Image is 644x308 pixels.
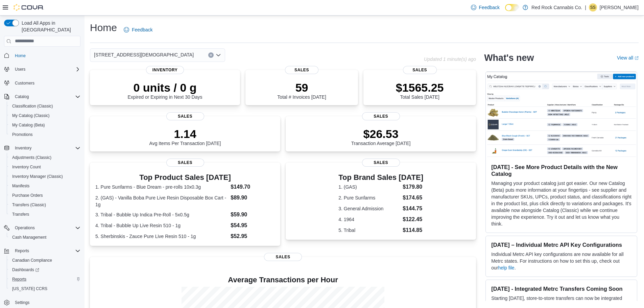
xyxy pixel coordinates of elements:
dt: 1. (GAS) [338,184,400,190]
a: Transfers (Classic) [9,201,49,209]
span: Sales [264,253,302,261]
h2: What's new [484,52,534,63]
a: Transfers [9,210,32,218]
dd: $114.85 [403,226,423,234]
span: Sales [362,112,400,120]
button: Classification (Classic) [7,101,83,111]
a: My Catalog (Beta) [9,121,48,129]
button: Home [1,51,83,61]
span: Settings [12,298,80,307]
dd: $89.90 [231,194,275,202]
span: Promotions [9,131,80,139]
span: Cash Management [9,233,80,241]
span: Sales [285,66,319,74]
span: Inventory Manager (Classic) [9,172,80,181]
a: Inventory Manager (Classic) [9,172,66,181]
span: Inventory [15,145,31,151]
span: Promotions [12,132,33,137]
span: Adjustments (Classic) [12,155,51,160]
a: Feedback [121,23,155,37]
a: Classification (Classic) [9,102,56,110]
dt: 4. Tribal - Bubble Up Live Resin 510 - 1g [95,222,228,229]
dd: $174.65 [403,194,423,202]
span: Purchase Orders [12,193,43,198]
dd: $122.45 [403,215,423,223]
p: 59 [277,81,326,94]
button: Operations [12,224,38,232]
button: Adjustments (Classic) [7,153,83,162]
p: | [585,3,586,11]
span: Reports [15,248,29,254]
p: Individual Metrc API key configurations are now available for all Metrc states. For instructions ... [491,251,631,271]
button: Cash Management [7,233,83,242]
a: Dashboards [9,266,42,274]
button: Inventory Manager (Classic) [7,172,83,181]
button: Canadian Compliance [7,256,83,265]
span: Catalog [12,93,80,101]
p: $26.53 [351,127,411,141]
span: Adjustments (Classic) [9,153,80,162]
span: Classification (Classic) [12,103,53,109]
a: Inventory Count [9,163,44,171]
a: Manifests [9,182,32,190]
a: Settings [12,299,32,307]
button: Operations [1,223,83,233]
span: Dashboards [9,266,80,274]
span: [US_STATE] CCRS [12,286,47,291]
div: Expired or Expiring in Next 30 Days [128,81,202,100]
span: [STREET_ADDRESS][DEMOGRAPHIC_DATA] [94,51,194,59]
dt: 5. Sherbinskis - Zauce Pure Live Resin 510 - 1g [95,233,228,240]
button: Inventory [12,144,34,152]
button: Inventory Count [7,162,83,172]
span: Inventory Count [9,163,80,171]
span: Transfers [9,210,80,218]
input: Dark Mode [505,4,519,11]
h3: [DATE] - Integrated Metrc Transfers Coming Soon [491,285,631,292]
h4: Average Transactions per Hour [95,276,471,284]
dd: $144.75 [403,205,423,213]
span: Catalog [15,94,29,99]
span: Cash Management [12,235,46,240]
span: Purchase Orders [9,191,80,199]
button: Customers [1,78,83,88]
button: Open list of options [216,52,221,58]
span: Operations [15,225,35,231]
span: Manifests [9,182,80,190]
span: Manifests [12,183,29,189]
a: Customers [12,79,37,87]
svg: External link [635,56,639,60]
span: Sales [362,159,400,167]
a: Cash Management [9,233,49,241]
button: Users [12,65,28,73]
a: Feedback [468,1,502,14]
button: Purchase Orders [7,191,83,200]
span: Customers [15,80,34,86]
a: Adjustments (Classic) [9,153,54,162]
button: My Catalog (Classic) [7,111,83,120]
button: Reports [1,246,83,256]
a: My Catalog (Classic) [9,112,52,120]
span: Users [15,67,25,72]
span: Customers [12,79,80,87]
a: Home [12,52,28,60]
span: Operations [12,224,80,232]
dd: $179.80 [403,183,423,191]
a: [US_STATE] CCRS [9,285,50,293]
dt: 2. (GAS) - Vanilla Boba Pure Live Resin Disposable Box Cart - 1g [95,194,228,208]
span: Canadian Compliance [12,258,52,263]
a: Purchase Orders [9,191,46,199]
button: Reports [12,247,32,255]
span: Transfers (Classic) [9,201,80,209]
span: Inventory Count [12,164,41,170]
div: Total # Invoices [DATE] [277,81,326,100]
p: Red Rock Cannabis Co. [531,3,582,11]
span: Reports [9,275,80,283]
button: Users [1,65,83,74]
dd: $149.70 [231,183,275,191]
p: Updated 1 minute(s) ago [424,56,476,62]
div: Total Sales [DATE] [396,81,444,100]
span: Dashboards [12,267,39,273]
div: Sepehr Shafiei [589,3,597,11]
dd: $52.95 [231,232,275,240]
span: Feedback [132,26,152,33]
